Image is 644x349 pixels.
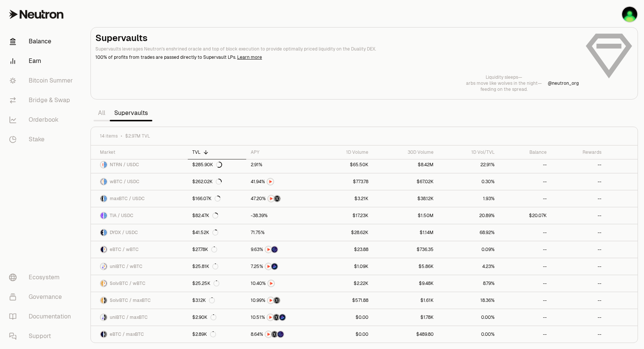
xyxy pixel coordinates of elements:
[101,297,103,303] img: SolvBTC Logo
[268,196,274,202] img: NTRN
[3,287,81,307] a: Governance
[101,213,103,219] img: TIA Logo
[438,309,499,326] a: 0.00%
[246,173,313,190] a: NTRN
[504,149,547,155] div: Balance
[499,309,551,326] a: --
[246,258,313,275] a: NTRNBedrock Diamonds
[551,224,606,241] a: --
[499,224,551,241] a: --
[251,263,308,270] button: NTRNBedrock Diamonds
[91,241,188,258] a: eBTC LogowBTC LogoeBTC / wBTC
[373,224,438,241] a: $1.14M
[267,179,273,185] img: NTRN
[548,80,579,86] p: @ neutron_org
[499,190,551,207] a: --
[110,230,138,236] span: DYDX / USDC
[251,297,308,304] button: NTRNStructured Points
[188,309,246,326] a: $2.90K
[192,297,215,303] div: $3.12K
[237,54,262,60] a: Learn more
[373,156,438,173] a: $8.42M
[110,263,143,269] span: uniBTC / wBTC
[100,149,183,155] div: Market
[91,190,188,207] a: maxBTC LogoUSDC LogomaxBTC / USDC
[101,331,103,337] img: eBTC Logo
[95,32,579,44] h2: Supervaults
[313,207,373,224] a: $17.23K
[3,326,81,346] a: Support
[438,173,499,190] a: 0.30%
[188,258,246,275] a: $25.81K
[101,314,103,320] img: uniBTC Logo
[246,326,313,343] a: NTRNStructured PointsEtherFi Points
[91,326,188,343] a: eBTC LogomaxBTC LogoeBTC / maxBTC
[313,190,373,207] a: $3.21K
[3,71,81,90] a: Bitcoin Summer
[188,173,246,190] a: $262.02K
[3,268,81,287] a: Ecosystem
[3,130,81,149] a: Stake
[188,292,246,309] a: $3.12K
[101,230,103,236] img: DYDX Logo
[192,213,218,219] div: $82.47K
[271,331,278,337] img: Structured Points
[192,149,242,155] div: TVL
[100,133,118,139] span: 14 items
[104,246,107,253] img: wBTC Logo
[278,331,284,337] img: EtherFi Points
[110,314,148,320] span: uniBTC / maxBTC
[466,86,542,92] p: feeding on the spread.
[438,326,499,343] a: 0.00%
[373,326,438,343] a: $489.80
[274,196,280,202] img: Structured Points
[3,307,81,326] a: Documentation
[466,74,542,92] a: Liquidity sleeps—arbs move like wolves in the night—feeding on the spread.
[91,173,188,190] a: wBTC LogoUSDC LogowBTC / USDC
[104,314,107,320] img: maxBTC Logo
[101,179,103,185] img: wBTC Logo
[192,263,218,269] div: $25.81K
[188,326,246,343] a: $2.89K
[271,263,278,269] img: Bedrock Diamonds
[251,246,308,253] button: NTRNEtherFi Points
[192,331,216,337] div: $2.89K
[110,280,146,286] span: SolvBTC / wBTC
[91,224,188,241] a: DYDX LogoUSDC LogoDYDX / USDC
[192,196,221,202] div: $166.07K
[551,190,606,207] a: --
[104,280,107,286] img: wBTC Logo
[251,178,308,185] button: NTRN
[91,292,188,309] a: SolvBTC LogomaxBTC LogoSolvBTC / maxBTC
[104,263,107,269] img: wBTC Logo
[251,314,308,321] button: NTRNStructured PointsBedrock Diamonds
[268,280,274,286] img: NTRN
[246,241,313,258] a: NTRNEtherFi Points
[438,292,499,309] a: 18.36%
[110,331,144,337] span: eBTC / maxBTC
[101,263,103,269] img: uniBTC Logo
[313,309,373,326] a: $0.00
[373,207,438,224] a: $1.50M
[104,213,107,219] img: USDC Logo
[246,309,313,326] a: NTRNStructured PointsBedrock Diamonds
[104,196,107,202] img: USDC Logo
[251,195,308,202] button: NTRNStructured Points
[104,331,107,337] img: maxBTC Logo
[251,280,308,287] button: NTRN
[551,275,606,292] a: --
[192,246,217,253] div: $27.78K
[313,326,373,343] a: $0.00
[466,80,542,86] p: arbs move like wolves in the night—
[246,190,313,207] a: NTRNStructured Points
[438,258,499,275] a: 4.23%
[438,207,499,224] a: 20.89%
[313,224,373,241] a: $28.62K
[556,149,601,155] div: Rewards
[373,258,438,275] a: $5.86K
[91,156,188,173] a: NTRN LogoUSDC LogoNTRN / USDC
[499,173,551,190] a: --
[551,173,606,190] a: --
[91,275,188,292] a: SolvBTC LogowBTC LogoSolvBTC / wBTC
[551,326,606,343] a: --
